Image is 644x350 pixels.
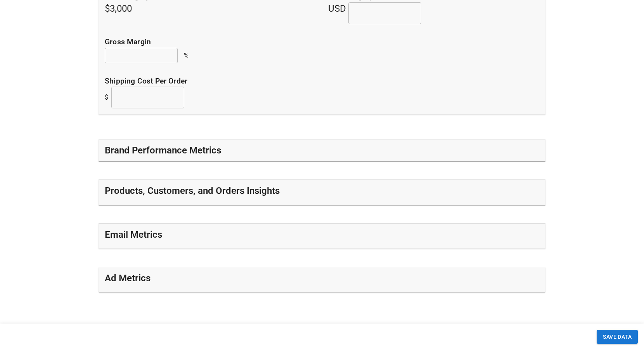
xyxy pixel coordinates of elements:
[105,185,280,197] h5: Products, Customers, and Orders Insights
[105,37,539,48] p: Gross margin
[105,144,221,157] h5: Brand Performance Metrics
[105,76,539,87] p: Shipping cost per order
[105,272,151,284] h5: Ad Metrics
[105,93,108,102] p: $
[99,180,545,205] div: Products, Customers, and Orders Insights
[184,51,189,60] p: %
[597,330,638,344] button: SAVE DATA
[99,224,545,249] div: Email Metrics
[105,228,162,241] h5: Email Metrics
[99,139,545,161] div: Brand Performance Metrics
[99,267,545,292] div: Ad Metrics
